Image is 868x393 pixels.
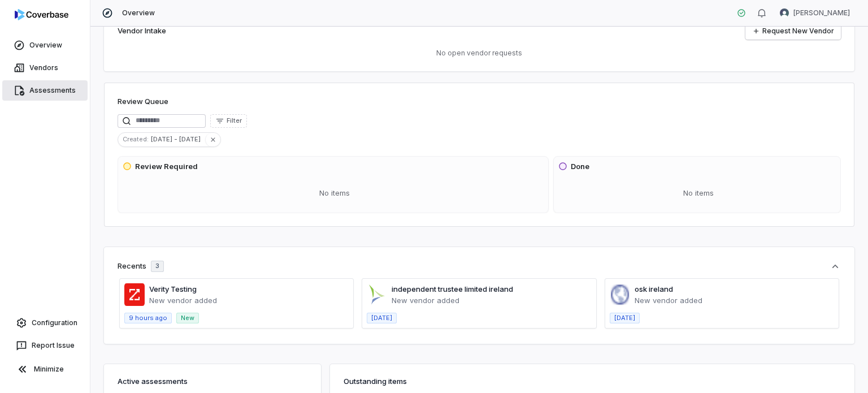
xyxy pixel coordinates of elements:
div: No items [123,179,546,208]
button: Filter [210,114,247,128]
button: Report Issue [5,335,85,356]
h3: Review Required [135,161,198,172]
button: Recents3 [118,261,841,272]
span: Created : [118,134,151,144]
button: Minimize [5,358,85,381]
h3: Outstanding items [344,375,841,387]
button: Matheus Cruz avatar[PERSON_NAME] [773,5,857,21]
div: Recents [118,261,164,272]
h3: Active assessments [118,375,307,387]
span: [DATE] - [DATE] [151,134,205,144]
a: Verity Testing [149,284,197,293]
p: No open vendor requests [118,49,841,58]
img: Matheus Cruz avatar [780,8,789,18]
h1: Review Queue [118,96,168,107]
span: Overview [122,8,155,18]
span: [PERSON_NAME] [793,8,850,18]
a: Configuration [5,313,85,333]
div: No items [558,179,838,208]
h2: Vendor Intake [118,25,166,37]
a: Overview [2,35,88,55]
img: logo-D7KZi-bG.svg [15,9,68,20]
h3: Done [571,161,589,172]
a: osk ireland [635,284,673,293]
span: Filter [227,116,242,125]
a: Assessments [2,80,88,101]
a: Vendors [2,58,88,78]
a: independent trustee limited ireland [392,284,513,293]
a: Request New Vendor [745,23,841,40]
span: 3 [155,262,159,270]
